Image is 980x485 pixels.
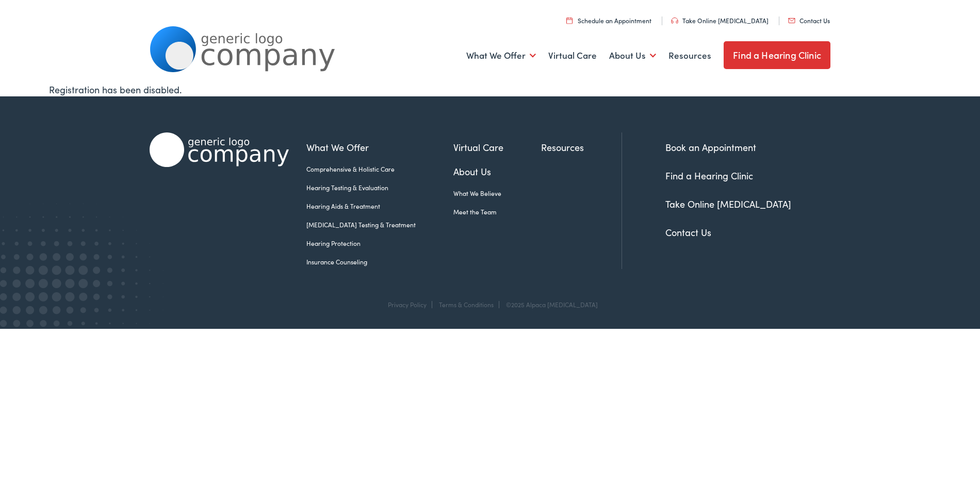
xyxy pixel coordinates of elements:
img: utility icon [566,17,573,24]
img: Alpaca Audiology [150,132,289,167]
a: Schedule an Appointment [566,16,651,25]
a: About Us [453,164,541,178]
a: Find a Hearing Clinic [665,169,753,182]
a: Resources [668,37,711,75]
a: Contact Us [665,226,711,239]
a: Contact Us [788,16,830,25]
a: Virtual Care [548,37,597,75]
a: Hearing Testing & Evaluation [306,183,453,192]
a: [MEDICAL_DATA] Testing & Treatment [306,220,453,229]
img: utility icon [788,18,795,23]
div: ©2025 Alpaca [MEDICAL_DATA] [501,301,598,308]
a: What We Offer [466,37,536,75]
a: Virtual Care [453,140,541,154]
a: Privacy Policy [388,300,427,309]
a: Comprehensive & Holistic Care [306,164,453,174]
div: Registration has been disabled. [49,82,931,96]
a: Meet the Team [453,207,541,216]
a: Book an Appointment [665,141,756,154]
a: Take Online [MEDICAL_DATA] [671,16,769,25]
a: Resources [541,140,622,154]
a: What We Believe [453,189,541,198]
a: Terms & Conditions [439,300,494,309]
a: Insurance Counseling [306,257,453,266]
a: Find a Hearing Clinic [724,41,830,69]
img: utility icon [671,18,678,24]
a: Take Online [MEDICAL_DATA] [665,197,791,210]
a: Hearing Protection [306,239,453,248]
a: About Us [609,37,656,75]
a: What We Offer [306,140,453,154]
a: Hearing Aids & Treatment [306,202,453,211]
